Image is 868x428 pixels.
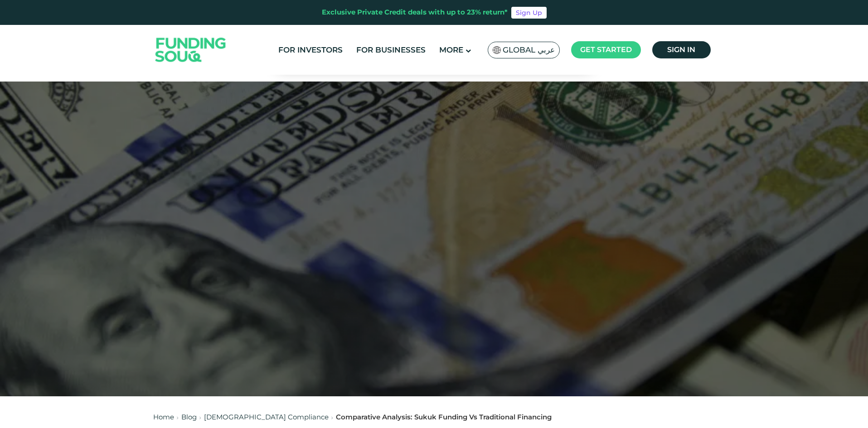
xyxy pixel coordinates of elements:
[146,27,235,73] img: Logo
[503,45,555,55] span: Global عربي
[652,41,711,58] a: Sign in
[511,7,547,19] a: Sign Up
[204,413,329,421] a: [DEMOGRAPHIC_DATA] Compliance
[439,45,463,54] span: More
[667,45,695,54] span: Sign in
[336,412,552,423] div: Comparative Analysis: Sukuk Funding Vs Traditional Financing
[580,45,632,54] span: Get started
[181,413,197,421] a: Blog
[354,43,428,58] a: For Businesses
[493,46,501,54] img: SA Flag
[153,413,174,421] a: Home
[322,7,508,18] div: Exclusive Private Credit deals with up to 23% return*
[276,43,345,58] a: For Investors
